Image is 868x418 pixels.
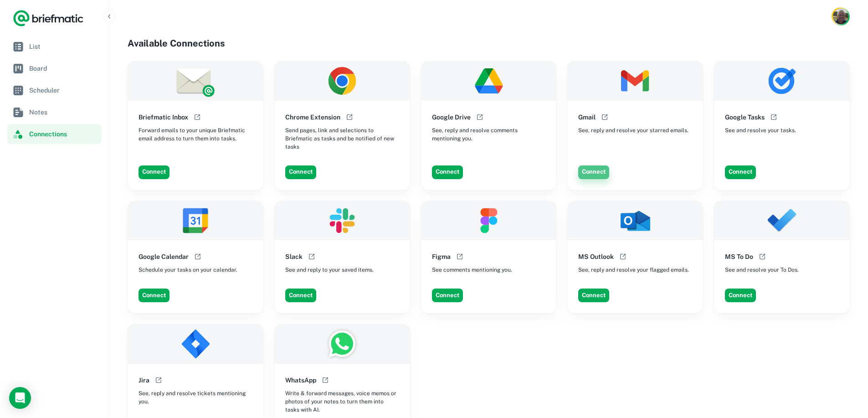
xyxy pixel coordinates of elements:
img: Chrome Extension [274,61,410,101]
a: Notes [7,102,102,122]
img: Slack [274,201,410,241]
span: Scheduler [29,85,98,95]
span: See and resolve your To Dos. [725,266,799,274]
img: Google Calendar [128,201,263,241]
button: Open help documentation [474,112,485,123]
img: Figma [421,201,557,241]
a: Board [7,58,102,78]
h4: Available Connections [128,36,850,50]
img: WhatsApp [274,324,410,364]
h6: MS Outlook [578,252,614,262]
span: Forward emails to your unique Briefmatic email address to turn them into tasks. [139,126,252,143]
button: Open help documentation [320,375,331,386]
button: Open help documentation [454,251,465,262]
h6: Gmail [578,112,596,122]
span: Connections [29,129,98,139]
span: List [29,41,98,52]
img: Briefmatic Inbox [128,61,263,101]
span: Schedule your tasks on your calendar. [139,266,237,274]
button: Connect [285,289,316,302]
button: Connect [432,165,463,179]
span: Write & forward messages, voice memos or photos of your notes to turn them into tasks with AI. [285,389,399,414]
h6: Google Calendar [139,252,189,262]
button: Open help documentation [153,375,164,386]
span: See and reply to your saved items. [285,266,374,274]
h6: Chrome Extension [285,112,340,122]
h6: Briefmatic Inbox [139,112,188,122]
button: Connect [578,165,609,179]
button: Connect [578,289,609,302]
img: Jira [128,324,263,364]
a: List [7,36,102,57]
button: Open help documentation [192,251,203,262]
img: MS To Do [714,201,850,241]
button: Open help documentation [344,112,355,123]
span: Send pages, link and selections to Briefmatic as tasks and be notified of new tasks [285,126,399,151]
img: Google Tasks [714,61,850,101]
button: Connect [139,165,169,179]
span: See and resolve your tasks. [725,126,796,134]
button: Connect [139,289,169,302]
h6: MS To Do [725,252,753,262]
a: Scheduler [7,80,102,100]
span: Board [29,63,98,73]
img: Scott Jones [833,9,848,24]
button: Open help documentation [599,112,610,123]
button: Connect [725,165,756,179]
button: Open help documentation [617,251,628,262]
button: Connect [725,289,756,302]
button: Open help documentation [306,251,317,262]
img: MS Outlook [567,201,703,241]
button: Open help documentation [192,112,203,123]
h6: Jira [139,375,149,385]
button: Account button [832,7,850,26]
h6: Figma [432,252,451,262]
img: Gmail [567,61,703,101]
button: Open help documentation [757,251,768,262]
span: See comments mentioning you. [432,266,512,274]
h6: Google Drive [432,112,471,122]
span: See, reply and resolve your starred emails. [578,126,688,134]
span: See, reply and resolve your flagged emails. [578,266,689,274]
h6: Google Tasks [725,112,765,122]
a: Logo [13,9,84,27]
h6: WhatsApp [285,375,316,385]
span: See, reply and resolve comments mentioning you. [432,126,546,143]
span: See, reply and resolve tickets mentioning you. [139,389,252,406]
a: Connections [7,124,102,144]
button: Connect [285,165,316,179]
div: Open Intercom Messenger [9,387,31,409]
img: Google Drive [421,61,557,101]
button: Open help documentation [768,112,779,123]
button: Connect [432,289,463,302]
span: Notes [29,107,98,117]
h6: Slack [285,252,303,262]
